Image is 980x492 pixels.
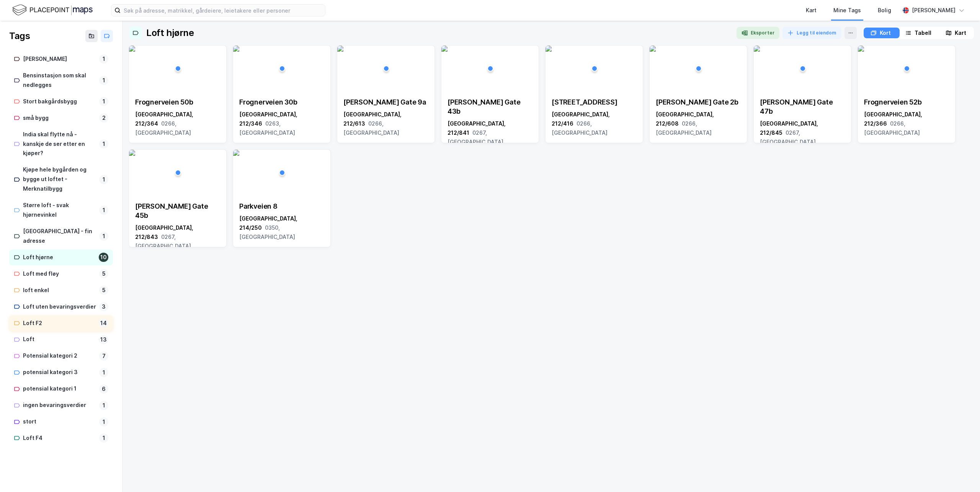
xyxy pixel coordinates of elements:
[23,113,96,123] div: små bygg
[448,119,532,147] div: [GEOGRAPHIC_DATA], 212/841
[23,97,96,106] div: Stort bakgårdsbygg
[9,381,113,397] a: potensial kategori 16
[912,6,955,15] div: [PERSON_NAME]
[880,28,891,38] div: Kort
[337,46,343,52] img: 256x120
[135,120,191,136] span: 0266, [GEOGRAPHIC_DATA]
[23,201,96,220] div: Større loft - svak hjørnevinkel
[858,46,864,52] img: 256x120
[9,110,113,126] a: små bygg2
[878,6,891,15] div: Bolig
[23,227,96,246] div: [GEOGRAPHIC_DATA] - fin adresse
[754,46,760,52] img: 256x120
[23,54,96,64] div: [PERSON_NAME]
[9,315,113,331] a: Loft F214
[9,224,113,249] a: [GEOGRAPHIC_DATA] - fin adresse1
[552,120,608,136] span: 0266, [GEOGRAPHIC_DATA]
[9,68,113,93] a: Bensinstasjon som skal nedlegges1
[233,150,239,156] img: 256x120
[833,6,861,15] div: Mine Tags
[864,110,949,137] div: [GEOGRAPHIC_DATA], 212/366
[233,46,239,52] img: 256x120
[99,417,108,427] div: 1
[23,253,96,262] div: Loft hjørne
[99,76,108,85] div: 1
[782,27,841,39] button: Legg til eiendom
[760,129,816,145] span: 0267, [GEOGRAPHIC_DATA]
[239,98,324,107] div: Frognerveien 30b
[9,51,113,67] a: [PERSON_NAME]1
[99,54,108,64] div: 1
[343,120,399,136] span: 0266, [GEOGRAPHIC_DATA]
[121,5,325,16] input: Søk på adresse, matrikkel, gårdeiere, leietakere eller personer
[99,368,108,377] div: 1
[9,414,113,430] a: stort1
[656,110,741,137] div: [GEOGRAPHIC_DATA], 212/608
[9,430,113,446] a: Loft F41
[239,202,324,211] div: Parkveien 8
[23,384,96,394] div: potensial kategori 1
[99,401,108,410] div: 1
[546,46,552,52] img: 256x120
[864,120,920,136] span: 0266, [GEOGRAPHIC_DATA]
[9,332,113,347] a: Loft13
[239,110,324,137] div: [GEOGRAPHIC_DATA], 212/346
[552,98,637,107] div: [STREET_ADDRESS]
[23,71,96,90] div: Bensinstasjon som skal nedlegges
[239,120,295,136] span: 0263, [GEOGRAPHIC_DATA]
[23,351,96,361] div: Potensial kategori 2
[99,253,108,262] div: 10
[864,98,949,107] div: Frognerveien 52b
[552,110,637,137] div: [GEOGRAPHIC_DATA], 212/416
[737,27,779,39] button: Eksporter
[448,129,503,145] span: 0267, [GEOGRAPHIC_DATA]
[23,165,96,194] div: Kjøpe hele bygården og bygge ut loftet - Merknatilbygg
[99,269,108,278] div: 5
[99,139,108,149] div: 1
[23,433,96,443] div: Loft F4
[760,119,845,147] div: [GEOGRAPHIC_DATA], 212/845
[99,351,108,361] div: 7
[9,198,113,223] a: Større loft - svak hjørnevinkel1
[23,130,96,159] div: India skal flytte nå - kanskje de ser etter en kjøper?
[23,286,96,295] div: loft enkel
[99,206,108,215] div: 1
[9,397,113,413] a: ingen bevaringsverdier1
[806,6,817,15] div: Kart
[9,162,113,197] a: Kjøpe hele bygården og bygge ut loftet - Merknatilbygg1
[99,97,108,106] div: 1
[239,214,324,242] div: [GEOGRAPHIC_DATA], 214/250
[129,150,135,156] img: 256x120
[9,127,113,162] a: India skal flytte nå - kanskje de ser etter en kjøper?1
[99,175,108,184] div: 1
[99,433,108,443] div: 1
[448,98,532,116] div: [PERSON_NAME] Gate 43b
[12,3,93,17] img: logo.f888ab2527a4732fd821a326f86c7f29.svg
[23,417,96,427] div: stort
[99,232,108,241] div: 1
[135,234,191,249] span: 0267, [GEOGRAPHIC_DATA]
[942,455,980,492] div: Kontrollprogram for chat
[650,46,656,52] img: 256x120
[99,113,108,123] div: 2
[99,286,108,295] div: 5
[23,335,96,344] div: Loft
[99,319,108,328] div: 14
[343,98,428,107] div: [PERSON_NAME] Gate 9a
[441,46,448,52] img: 256x120
[135,98,220,107] div: Frognerveien 50b
[9,283,113,298] a: loft enkel5
[23,319,96,328] div: Loft F2
[9,30,30,42] div: Tags
[99,384,108,394] div: 6
[9,348,113,364] a: Potensial kategori 27
[942,455,980,492] iframe: Chat Widget
[23,302,96,312] div: Loft uten bevaringsverdier
[146,27,194,39] div: Loft hjørne
[99,335,108,344] div: 13
[9,266,113,282] a: Loft med fløy5
[9,365,113,380] a: potensial kategori 31
[23,269,96,279] div: Loft med fløy
[135,110,220,137] div: [GEOGRAPHIC_DATA], 212/364
[656,98,741,107] div: [PERSON_NAME] Gate 2b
